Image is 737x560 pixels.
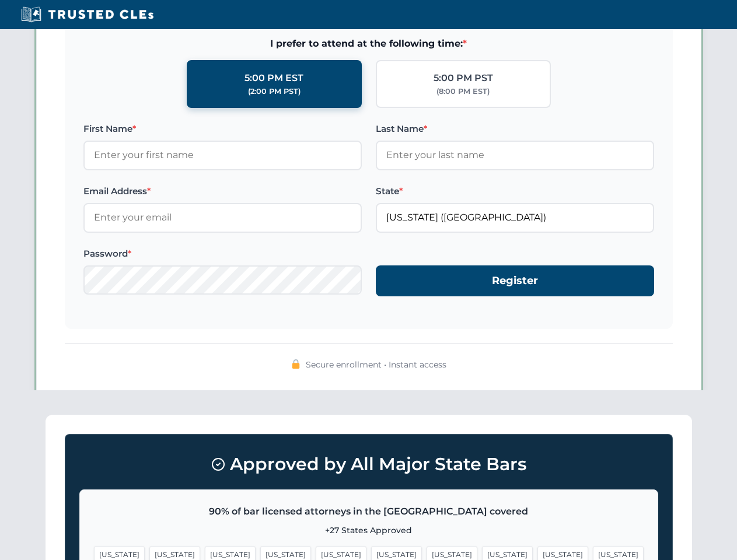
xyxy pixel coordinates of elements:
[18,6,157,23] img: Trusted CLEs
[306,358,446,371] span: Secure enrollment • Instant access
[94,524,644,537] p: +27 States Approved
[376,141,654,170] input: Enter your last name
[248,86,301,97] div: (2:00 PM PST)
[83,184,362,198] label: Email Address
[83,36,654,51] span: I prefer to attend at the following time:
[376,122,654,136] label: Last Name
[83,203,362,232] input: Enter your email
[83,247,362,261] label: Password
[244,71,303,86] div: 5:00 PM EST
[291,359,301,369] img: 🔒
[376,203,654,232] input: Florida (FL)
[94,504,644,519] p: 90% of bar licensed attorneys in the [GEOGRAPHIC_DATA] covered
[83,141,362,170] input: Enter your first name
[436,86,490,97] div: (8:00 PM EST)
[376,184,654,198] label: State
[376,265,654,296] button: Register
[83,122,362,136] label: First Name
[79,449,658,480] h3: Approved by All Major State Bars
[434,71,493,86] div: 5:00 PM PST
